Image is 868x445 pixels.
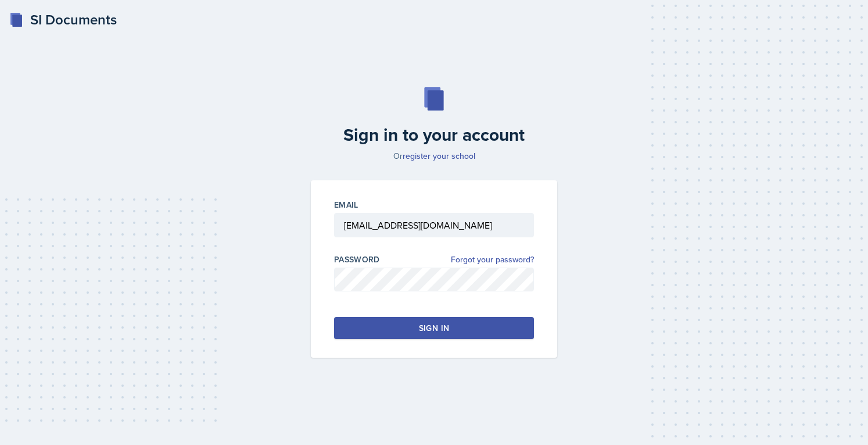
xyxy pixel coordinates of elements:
[304,150,564,162] p: Or
[403,150,475,162] a: register your school
[9,9,117,30] a: SI Documents
[419,322,449,334] div: Sign in
[334,254,380,265] label: Password
[304,124,564,145] h2: Sign in to your account
[334,213,534,237] input: Email
[334,317,534,339] button: Sign in
[451,254,534,266] a: Forgot your password?
[334,199,358,211] label: Email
